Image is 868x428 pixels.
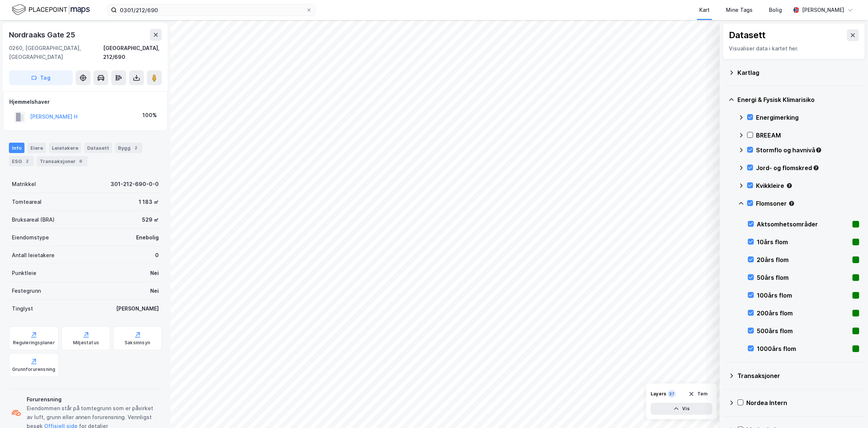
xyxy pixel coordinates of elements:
div: Tomteareal [12,198,42,206]
div: Visualiser data i kartet her. [729,44,859,53]
div: 2 [132,144,139,152]
div: Datasett [84,143,112,153]
div: Energimerking [756,113,859,122]
div: Info [9,143,24,153]
div: Nei [150,286,159,295]
div: Layers [651,391,666,397]
button: Tag [9,70,73,85]
div: Tinglyst [12,304,33,313]
div: [PERSON_NAME] [116,304,159,313]
div: Antall leietakere [12,251,55,260]
div: Saksinnsyn [125,340,150,346]
div: Tooltip anchor [788,200,795,207]
div: Festegrunn [12,286,41,295]
div: 100% [142,111,157,120]
div: Bolig [769,6,782,14]
div: Punktleie [12,269,36,278]
div: Hjemmelshaver [9,97,161,106]
button: Tøm [684,388,712,400]
div: Reguleringsplaner [13,340,55,346]
div: Kvikkleire [756,181,859,190]
div: Enebolig [136,233,159,242]
div: Miljøstatus [73,340,99,346]
div: 529 ㎡ [142,215,159,224]
div: Matrikkel [12,180,36,189]
div: [GEOGRAPHIC_DATA], 212/690 [103,44,162,62]
div: Kart [699,6,710,14]
div: [PERSON_NAME] [802,6,844,14]
div: Mine Tags [726,6,753,14]
div: BREEAM [756,131,859,140]
div: 0260, [GEOGRAPHIC_DATA], [GEOGRAPHIC_DATA] [9,44,103,62]
div: 50års flom [757,273,849,282]
div: Grunnforurensning [12,366,55,372]
div: 2 [23,157,31,165]
div: Transaksjoner [737,371,859,380]
div: Nordea Intern [746,398,859,407]
div: Nei [150,269,159,278]
div: Tooltip anchor [786,182,793,189]
div: ESG [9,156,34,166]
div: Jord- og flomskred [756,163,859,172]
input: Søk på adresse, matrikkel, gårdeiere, leietakere eller personer [117,4,306,16]
div: Datasett [729,29,766,41]
div: Tooltip anchor [815,147,822,153]
div: Energi & Fysisk Klimarisiko [737,95,859,104]
div: 1000års flom [757,344,849,353]
iframe: Chat Widget [831,392,868,428]
button: Vis [651,403,712,415]
div: 6 [77,157,85,165]
div: Tooltip anchor [813,165,819,171]
div: 500års flom [757,326,849,335]
img: logo.f888ab2527a4732fd821a326f86c7f29.svg [12,3,90,16]
div: Flomsoner [756,199,859,208]
div: Eiere [27,143,46,153]
div: Kartlag [737,68,859,77]
div: Aktsomhetsområder [757,220,849,229]
div: 200års flom [757,309,849,318]
div: 0 [155,251,159,260]
div: Stormflo og havnivå [756,146,859,155]
div: 301-212-690-0-0 [111,180,159,189]
div: 1 183 ㎡ [139,198,159,206]
div: Bruksareal (BRA) [12,215,55,224]
div: Bygg [115,143,142,153]
div: Eiendomstype [12,233,49,242]
div: 20års flom [757,255,849,264]
div: Forurensning [27,395,159,404]
div: Nordraaks Gate 25 [9,29,77,41]
div: 37 [668,390,676,398]
div: 100års flom [757,291,849,300]
div: Leietakere [49,143,81,153]
div: Transaksjoner [37,156,88,166]
div: 10års flom [757,238,849,246]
